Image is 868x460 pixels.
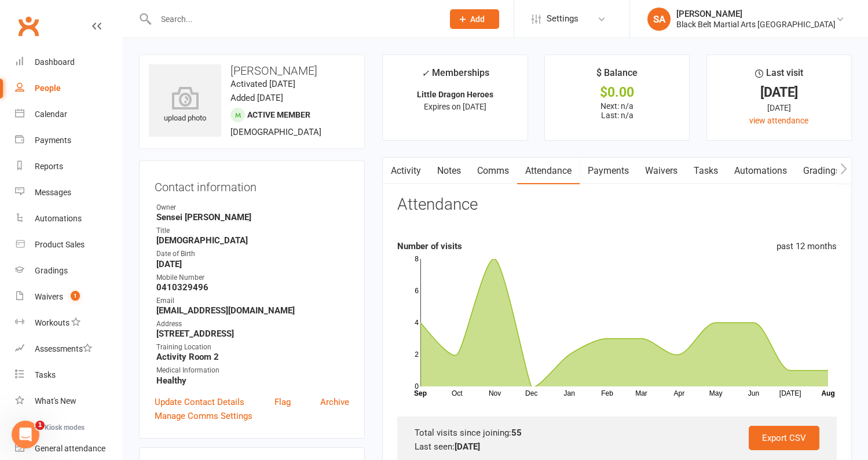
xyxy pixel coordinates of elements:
strong: [EMAIL_ADDRESS][DOMAIN_NAME] [156,305,349,316]
div: Assessments [35,344,92,353]
a: What's New [15,388,122,414]
div: Total visits since joining: [415,426,819,440]
a: Waivers [637,158,686,184]
strong: 0410329496 [156,282,349,293]
a: Tasks [15,362,122,388]
div: [DATE] [717,101,841,114]
div: Title [156,225,349,236]
div: past 12 months [777,239,837,253]
div: Mobile Number [156,272,349,283]
div: Last visit [755,65,803,86]
span: Active member [247,110,310,119]
a: Messages [15,180,122,206]
div: What's New [35,396,76,406]
div: Dashboard [35,57,75,67]
div: Memberships [421,65,489,87]
a: Automations [15,206,122,232]
div: Tasks [35,370,56,379]
a: Comms [469,158,517,184]
div: Last seen: [415,440,819,454]
a: Flag [274,395,291,409]
strong: 55 [511,428,522,438]
div: upload photo [149,86,221,125]
i: ✓ [421,68,428,79]
strong: [DATE] [455,441,480,452]
div: Automations [35,214,82,223]
div: Payments [35,136,71,145]
a: Dashboard [15,49,122,75]
span: 1 [35,421,45,430]
strong: Little Dragon Heroes [417,90,493,99]
strong: Number of visits [397,241,462,251]
div: $ Balance [596,65,638,86]
div: Reports [35,162,63,171]
h3: [PERSON_NAME] [149,64,355,77]
a: Assessments [15,336,122,362]
span: 1 [71,291,80,301]
strong: [STREET_ADDRESS] [156,328,349,339]
div: Email [156,295,349,306]
span: Settings [547,6,578,32]
a: People [15,75,122,101]
div: Date of Birth [156,249,349,260]
div: SA [647,8,671,31]
input: Search... [152,11,435,27]
strong: Activity Room 2 [156,352,349,362]
div: Medical Information [156,365,349,376]
a: Attendance [517,158,580,184]
a: Workouts [15,310,122,336]
div: [PERSON_NAME] [676,9,836,19]
h3: Attendance [397,196,478,214]
a: Archive [320,395,349,409]
div: Gradings [35,266,68,275]
a: Gradings [15,258,122,284]
strong: [DEMOGRAPHIC_DATA] [156,235,349,246]
a: Reports [15,154,122,180]
h3: Contact information [155,176,349,194]
div: Address [156,319,349,330]
a: Notes [429,158,469,184]
div: Training Location [156,342,349,353]
span: Add [470,14,485,24]
a: Calendar [15,101,122,127]
p: Next: n/a Last: n/a [555,101,679,120]
div: Workouts [35,318,69,327]
a: Automations [726,158,795,184]
span: [DEMOGRAPHIC_DATA] [230,127,321,137]
a: view attendance [749,116,808,125]
a: Activity [383,158,429,184]
div: Waivers [35,292,63,301]
a: Clubworx [14,12,43,41]
div: People [35,83,61,93]
div: General attendance [35,444,105,453]
a: Export CSV [749,426,819,450]
a: Product Sales [15,232,122,258]
div: Calendar [35,109,67,119]
div: $0.00 [555,86,679,98]
a: Manage Comms Settings [155,409,252,423]
iframe: Intercom live chat [12,421,39,448]
div: Product Sales [35,240,85,249]
a: Waivers 1 [15,284,122,310]
div: Owner [156,202,349,213]
time: Activated [DATE] [230,79,295,89]
a: Payments [15,127,122,154]
a: Tasks [686,158,726,184]
a: Payments [580,158,637,184]
time: Added [DATE] [230,93,283,103]
div: [DATE] [717,86,841,98]
div: Messages [35,188,71,197]
button: Add [450,9,499,29]
div: Black Belt Martial Arts [GEOGRAPHIC_DATA] [676,19,836,30]
strong: Sensei [PERSON_NAME] [156,212,349,222]
span: Expires on [DATE] [424,102,486,111]
strong: [DATE] [156,259,349,269]
a: Update Contact Details [155,395,244,409]
strong: Healthy [156,375,349,386]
